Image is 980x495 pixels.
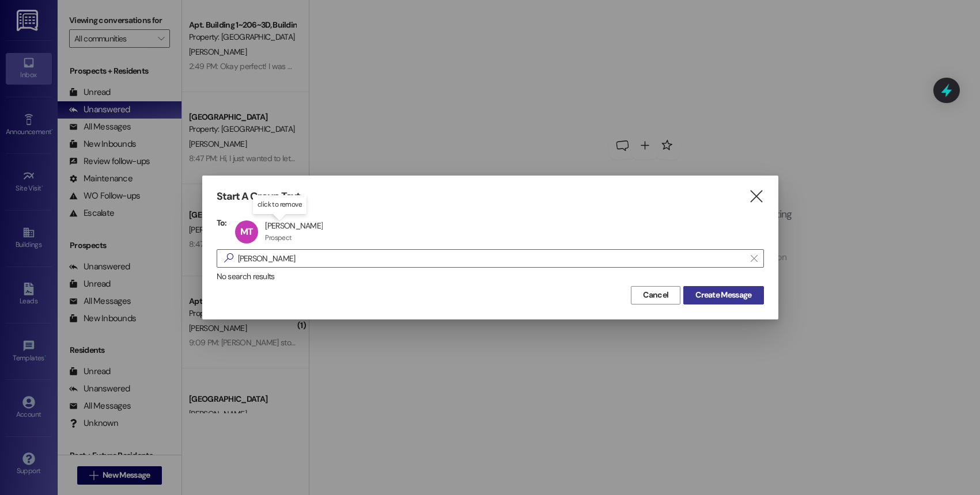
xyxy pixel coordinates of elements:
[745,250,763,267] button: Clear text
[220,252,238,264] i: 
[240,226,253,238] span: MT
[751,254,757,263] i: 
[748,191,764,203] i: 
[265,233,292,242] div: Prospect
[238,250,745,266] input: Search for any contact or apartment
[217,271,764,283] div: No search results
[683,286,763,304] button: Create Message
[695,289,751,301] span: Create Message
[631,286,680,304] button: Cancel
[258,200,302,210] p: click to remove
[643,289,668,301] span: Cancel
[217,190,301,203] h3: Start A Group Text
[217,218,227,228] h3: To:
[265,220,323,231] div: [PERSON_NAME]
